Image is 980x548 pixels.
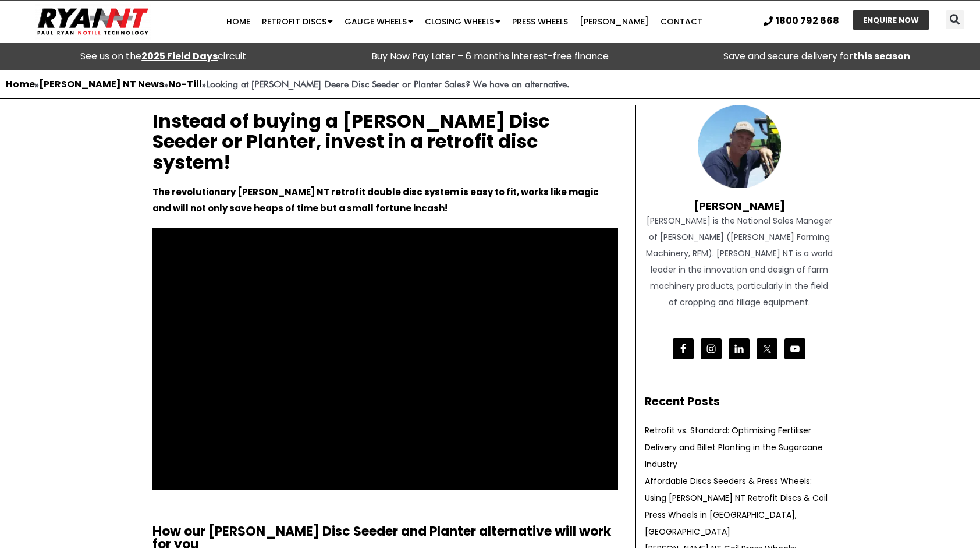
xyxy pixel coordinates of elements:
[190,10,739,33] nav: Menu
[655,10,708,33] a: Contact
[863,16,919,24] span: ENQUIRE NOW
[764,16,839,26] a: 1800 792 668
[645,188,833,213] h4: [PERSON_NAME]
[645,213,833,310] div: [PERSON_NAME] is the National Sales Manager of [PERSON_NAME] ([PERSON_NAME] Farming Machinery, RF...
[853,10,929,30] a: ENQUIRE NOW
[419,10,506,33] a: Closing Wheels
[141,50,218,63] a: 2025 Field Days
[332,48,647,65] p: Buy Now Pay Later – 6 months interest-free finance
[659,48,974,65] p: Save and secure delivery for
[339,10,419,33] a: Gauge Wheels
[152,186,599,214] strong: The revolutionary [PERSON_NAME] NT retrofit double disc system is easy to fit, works like magic a...
[421,202,448,214] strong: cash!
[946,10,964,29] div: Search
[645,425,823,470] a: Retrofit vs. Standard: Optimising Fertiliser Delivery and Billet Planting in the Sugarcane Industry
[256,10,339,33] a: Retrofit Discs
[6,48,321,65] div: See us on the circuit
[645,394,833,411] h2: Recent Posts
[35,3,151,40] img: Ryan NT logo
[853,50,910,63] strong: this season
[574,10,655,33] a: [PERSON_NAME]
[206,79,570,90] strong: Looking at [PERSON_NAME] Deere Disc Seeder or Planter Sales? We have an alternative.
[6,77,35,91] a: Home
[168,77,202,91] a: No-Till
[506,10,574,33] a: Press Wheels
[39,77,164,91] a: [PERSON_NAME] NT News
[776,16,839,26] span: 1800 792 668
[221,10,256,33] a: Home
[152,111,618,172] h1: Instead of buying a [PERSON_NAME] Disc Seeder or Planter, invest in a retrofit disc system!
[645,475,828,538] a: Affordable Discs Seeders & Press Wheels: Using [PERSON_NAME] NT Retrofit Discs & Coil Press Wheel...
[6,79,570,90] span: » » »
